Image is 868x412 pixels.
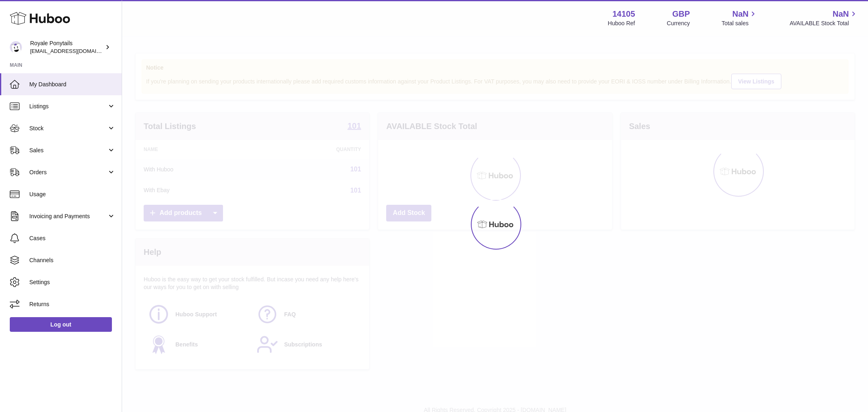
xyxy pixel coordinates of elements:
span: Cases [29,234,116,242]
img: internalAdmin-14105@internal.huboo.com [10,41,22,53]
strong: GBP [672,9,690,20]
span: Invoicing and Payments [29,213,107,220]
span: NaN [833,9,849,20]
strong: 14105 [612,9,635,20]
span: Settings [29,278,116,286]
span: My Dashboard [29,81,116,88]
span: NaN [732,9,748,20]
div: Currency [667,20,690,27]
span: [EMAIL_ADDRESS][DOMAIN_NAME] [30,48,120,54]
span: Orders [29,169,107,176]
span: Returns [29,300,116,308]
span: Usage [29,191,116,198]
div: Royale Ponytails [30,39,103,55]
a: NaN AVAILABLE Stock Total [789,9,858,27]
span: Total sales [722,20,758,27]
span: Listings [29,103,107,110]
div: Huboo Ref [608,20,635,27]
span: Sales [29,147,107,154]
a: NaN Total sales [722,9,758,27]
span: AVAILABLE Stock Total [789,20,858,27]
span: Channels [29,256,116,264]
a: Log out [10,317,112,332]
span: Stock [29,125,107,132]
